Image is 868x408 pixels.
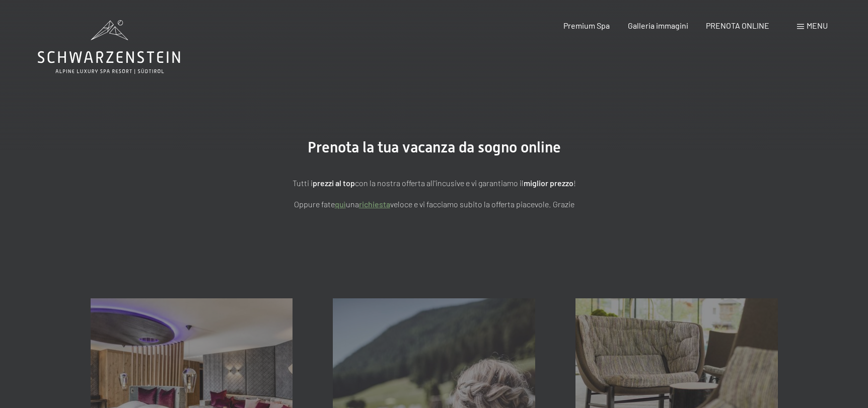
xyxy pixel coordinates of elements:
[308,138,561,156] span: Prenota la tua vacanza da sogno online
[182,177,686,190] p: Tutti i con la nostra offerta all'incusive e vi garantiamo il !
[706,21,769,30] a: PRENOTA ONLINE
[524,178,573,188] strong: miglior prezzo
[313,178,355,188] strong: prezzi al top
[628,21,688,30] a: Galleria immagini
[359,199,390,209] a: richiesta
[335,199,346,209] a: quì
[807,21,828,30] span: Menu
[563,21,610,30] a: Premium Spa
[182,198,686,211] p: Oppure fate una veloce e vi facciamo subito la offerta piacevole. Grazie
